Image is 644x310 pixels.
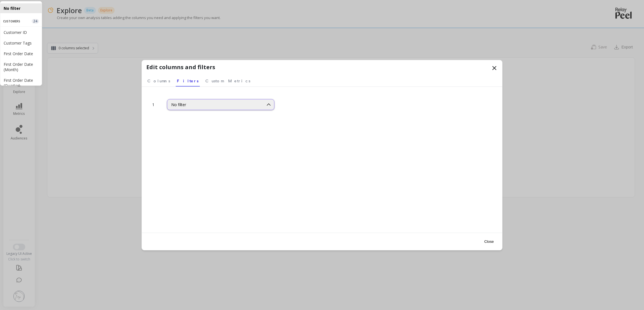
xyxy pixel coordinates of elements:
[4,6,38,11] div: No filter
[171,102,260,107] div: No filter
[4,78,38,88] div: First Order Date (Quarter)
[205,78,250,84] span: Custom Metrics
[32,19,39,24] span: 24
[147,78,170,84] span: Columns
[146,63,215,71] h1: Edit columns and filters
[4,40,38,46] div: Customer Tags
[4,30,38,35] div: Customer ID
[4,51,38,56] div: First Order Date
[3,19,20,24] span: Customers
[483,235,495,248] button: Close
[4,62,38,72] div: First Order Date (Month)
[177,78,199,84] span: Filters
[152,102,154,108] span: 1
[146,74,498,87] nav: Tabs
